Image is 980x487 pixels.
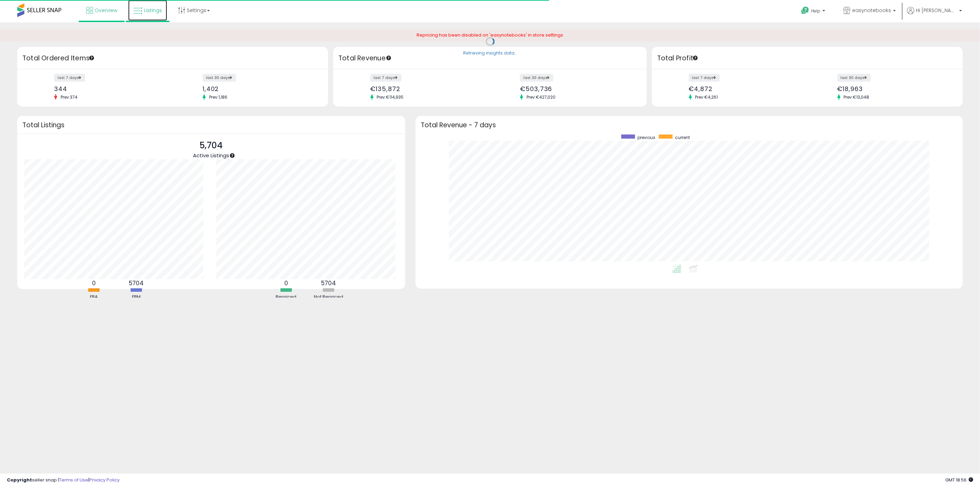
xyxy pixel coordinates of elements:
label: last 7 days [54,74,85,82]
label: last 30 days [837,74,871,82]
span: previous [637,135,655,140]
b: 0 [92,279,96,287]
h3: Total Revenue - 7 days [421,122,958,128]
label: last 30 days [520,74,553,82]
div: Repriced [265,294,307,300]
i: Get Help [801,6,809,15]
div: Tooltip anchor [692,55,698,61]
div: €135,872 [370,85,485,92]
a: Hi [PERSON_NAME] [907,7,962,22]
span: Prev: €4,261 [692,94,722,100]
b: 0 [284,279,288,287]
span: Prev: €13,048 [840,94,873,100]
h3: Total Revenue [338,53,642,63]
b: 5704 [321,279,336,287]
span: Listings [144,7,162,14]
span: Hi [PERSON_NAME] [916,7,957,14]
span: Prev: €427,020 [523,94,559,100]
span: Prev: 374 [57,94,81,100]
span: Overview [95,7,117,14]
p: 5,704 [193,139,229,152]
span: current [675,135,690,140]
label: last 30 days [203,74,236,82]
div: Not Repriced [308,294,349,300]
h3: Total Listings [22,122,400,128]
div: Tooltip anchor [89,55,95,61]
span: Prev: 1,186 [206,94,231,100]
span: Repricing has been disabled on 'easynotebooks' in store settings [417,32,563,38]
div: FBA [73,294,114,300]
div: 344 [54,85,167,92]
span: Active Listings [193,152,229,159]
label: last 7 days [370,74,401,82]
div: FBM [115,294,157,300]
div: Tooltip anchor [386,55,392,61]
div: Tooltip anchor [229,152,235,159]
span: Help [811,8,820,14]
span: easynotebooks [852,7,891,14]
a: Help [796,1,832,22]
div: €18,963 [837,85,951,92]
div: €503,736 [520,85,634,92]
div: €4,872 [689,85,802,92]
div: Retrieving insights data.. [463,50,517,56]
label: last 7 days [689,74,720,82]
span: Prev: €114,935 [374,94,407,100]
h3: Total Profit [657,53,958,63]
div: 1,402 [203,85,316,92]
h3: Total Ordered Items [22,53,323,63]
b: 5704 [129,279,144,287]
